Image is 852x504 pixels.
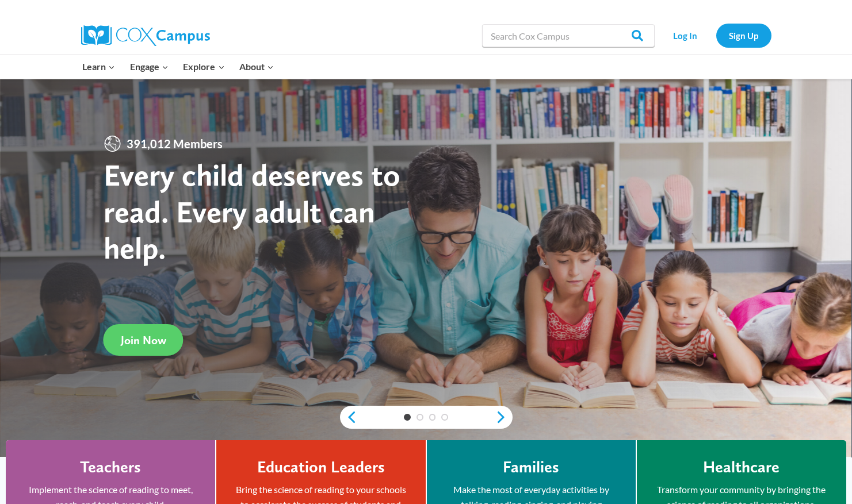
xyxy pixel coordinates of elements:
div: content slider buttons [340,406,513,429]
a: Sign Up [716,24,771,47]
nav: Secondary Navigation [660,24,771,47]
span: Learn [82,59,115,74]
h4: Teachers [80,457,141,477]
h4: Education Leaders [257,457,385,477]
a: 3 [429,414,436,421]
span: 391,012 Members [122,134,227,153]
a: previous [340,410,357,424]
a: 4 [441,414,448,421]
span: Engage [130,59,169,74]
a: 1 [404,414,411,421]
a: Join Now [104,324,184,356]
span: About [239,59,274,74]
a: 2 [417,414,423,421]
a: next [495,410,513,424]
span: Join Now [121,333,166,347]
h4: Healthcare [703,457,780,477]
img: Cox Campus [81,25,210,46]
h4: Families [503,457,559,477]
a: Log In [660,24,710,47]
strong: Every child deserves to read. Every adult can help. [104,156,400,266]
span: Explore [183,59,224,74]
nav: Primary Navigation [75,55,281,79]
input: Search Cox Campus [482,24,655,47]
